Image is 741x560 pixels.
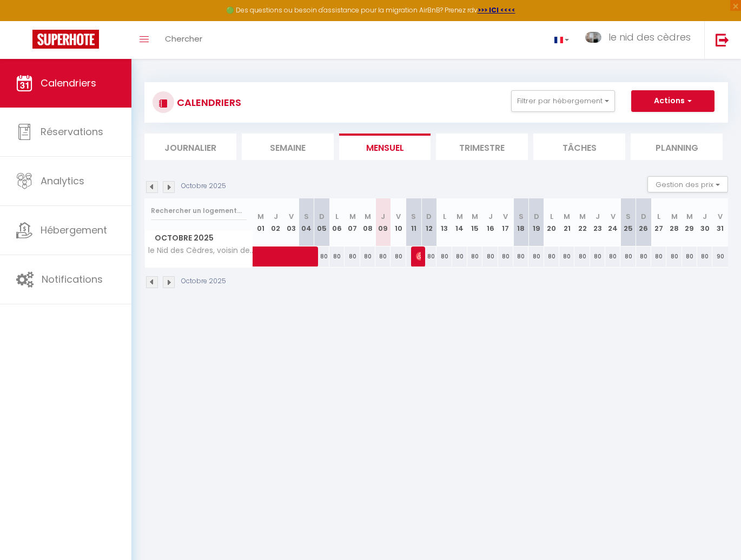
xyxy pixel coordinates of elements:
[42,272,103,286] span: Notifications
[647,176,728,192] button: Gestion des prix
[151,201,247,221] input: Rechercher un logement...
[596,211,600,222] abbr: J
[482,198,498,246] th: 16
[482,246,498,266] div: 80
[456,211,463,222] abbr: M
[666,198,682,246] th: 28
[533,134,625,160] li: Tâches
[426,211,432,222] abbr: D
[620,198,636,246] th: 25
[467,246,482,266] div: 80
[608,30,691,44] span: le nid des cèdres
[703,211,707,222] abbr: J
[585,32,601,43] img: ...
[519,211,524,222] abbr: S
[41,223,107,237] span: Hébergement
[381,211,385,222] abbr: J
[631,90,714,112] button: Actions
[443,211,446,222] abbr: L
[41,125,103,138] span: Réservations
[590,246,605,266] div: 80
[577,21,704,59] a: ... le nid des cèdres
[283,198,299,246] th: 03
[574,246,590,266] div: 80
[559,198,574,246] th: 21
[360,198,375,246] th: 08
[360,246,375,266] div: 80
[242,134,334,160] li: Semaine
[452,246,467,266] div: 80
[513,246,528,266] div: 80
[513,198,528,246] th: 18
[421,246,436,266] div: 80
[314,198,329,246] th: 05
[605,198,620,246] th: 24
[478,5,515,15] a: >>> ICI <<<<
[144,134,236,160] li: Journalier
[452,198,467,246] th: 14
[498,198,513,246] th: 17
[712,246,728,266] div: 90
[636,198,651,246] th: 26
[416,246,421,266] span: [PERSON_NAME] Noailly
[41,76,96,90] span: Calendriers
[436,198,452,246] th: 13
[534,211,539,222] abbr: D
[631,134,723,160] li: Planning
[574,198,590,246] th: 22
[335,211,339,222] abbr: L
[718,211,723,222] abbr: V
[636,246,651,266] div: 80
[682,246,697,266] div: 80
[147,246,255,255] span: le Nid des Cèdres, voisin des Thermes et du centre
[365,211,371,222] abbr: M
[145,230,253,246] span: Octobre 2025
[472,211,478,222] abbr: M
[620,246,636,266] div: 80
[274,211,278,222] abbr: J
[289,211,294,222] abbr: V
[498,246,513,266] div: 80
[165,33,202,44] span: Chercher
[528,246,544,266] div: 80
[651,246,666,266] div: 80
[579,211,586,222] abbr: M
[605,246,620,266] div: 80
[436,134,528,160] li: Trimestre
[697,246,712,266] div: 80
[157,21,210,59] a: Chercher
[391,198,406,246] th: 10
[421,198,436,246] th: 12
[503,211,508,222] abbr: V
[181,276,226,286] p: Octobre 2025
[319,211,325,222] abbr: D
[488,211,493,222] abbr: J
[641,211,646,222] abbr: D
[671,211,678,222] abbr: M
[550,211,553,222] abbr: L
[657,211,660,222] abbr: L
[686,211,693,222] abbr: M
[559,246,574,266] div: 80
[511,90,615,112] button: Filtrer par hébergement
[304,211,309,222] abbr: S
[339,134,431,160] li: Mensuel
[375,198,391,246] th: 09
[268,198,283,246] th: 02
[666,246,682,266] div: 80
[391,246,406,266] div: 80
[181,181,226,191] p: Octobre 2025
[299,198,314,246] th: 04
[329,198,345,246] th: 06
[406,198,421,246] th: 11
[436,246,452,266] div: 80
[544,246,559,266] div: 80
[712,198,728,246] th: 31
[651,198,666,246] th: 27
[590,198,605,246] th: 23
[564,211,570,222] abbr: M
[253,198,268,246] th: 01
[697,198,712,246] th: 30
[411,211,416,222] abbr: S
